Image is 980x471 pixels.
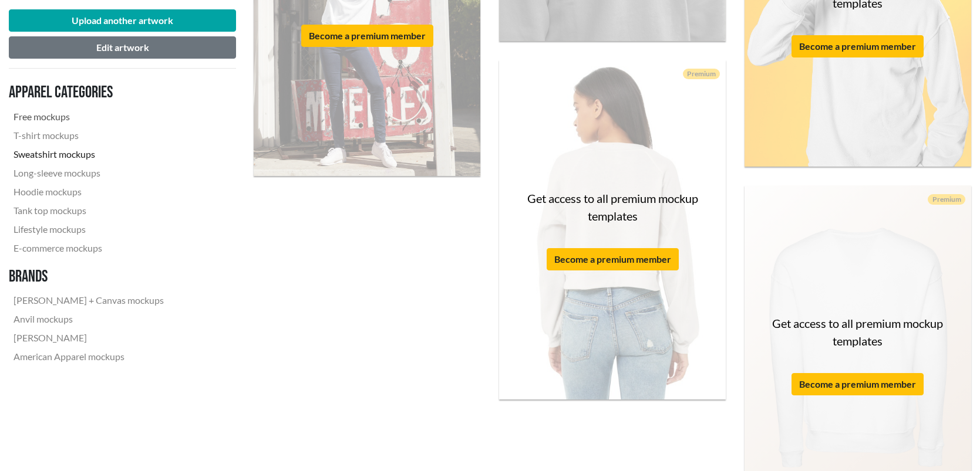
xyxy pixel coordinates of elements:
[792,35,924,57] button: Become a premium member
[9,9,236,32] button: Upload another artwork
[9,145,169,164] a: Sweatshirt mockups
[9,220,169,239] a: Lifestyle mockups
[9,83,169,103] h3: Apparel categories
[9,291,169,310] a: [PERSON_NAME] + Canvas mockups
[547,248,679,270] button: Become a premium member
[792,373,924,395] button: Become a premium member
[301,25,433,47] button: Become a premium member
[9,126,169,145] a: T-shirt mockups
[9,347,169,366] a: American Apparel mockups
[499,60,726,399] a: Get access to all premium mockup templatesBecome a premium member
[9,164,169,182] a: Long-sleeve mockups
[756,314,959,350] p: Get access to all premium mockup templates
[511,189,714,225] p: Get access to all premium mockup templates
[9,267,169,287] h3: Brands
[9,239,169,257] a: E-commerce mockups
[9,182,169,201] a: Hoodie mockups
[9,310,169,328] a: Anvil mockups
[9,328,169,347] a: [PERSON_NAME]
[9,201,169,220] a: Tank top mockups
[9,107,169,126] a: Free mockups
[499,60,726,399] a: back of black woman wearing a white bella + canvas 7505 sweatshirt
[9,36,236,59] button: Edit artwork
